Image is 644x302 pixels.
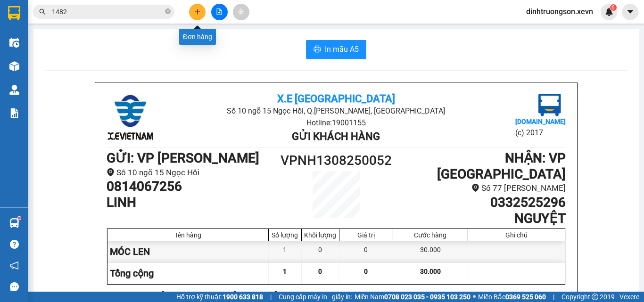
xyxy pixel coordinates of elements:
[394,211,566,227] h1: NGUYỆT
[165,8,171,14] span: close-circle
[302,241,339,262] div: 0
[271,231,299,239] div: Số lượng
[8,6,20,20] img: logo-vxr
[437,150,566,182] b: NHẬN : VP [GEOGRAPHIC_DATA]
[364,268,368,275] span: 0
[107,241,269,262] div: MÓC LEN
[107,94,154,141] img: logo.jpg
[10,240,19,249] span: question-circle
[107,179,279,195] h1: 0814067256
[355,292,471,302] span: Miền Nam
[519,6,601,17] span: dinhtruongson.xevn
[394,182,566,195] li: Số 77 [PERSON_NAME]
[396,231,465,239] div: Cước hàng
[515,127,566,139] li: (c) 2017
[515,118,566,125] b: [DOMAIN_NAME]
[478,292,546,302] span: Miền Bắc
[194,8,201,15] span: plus
[107,166,279,179] li: Số 10 ngõ 15 Ngọc Hồi
[9,61,19,71] img: warehouse-icon
[216,8,223,15] span: file-add
[553,292,554,302] span: |
[306,40,366,59] button: printerIn mẫu A5
[622,4,638,20] button: caret-down
[314,45,321,54] span: printer
[211,4,228,20] button: file-add
[325,43,359,55] span: In mẫu A5
[9,38,19,48] img: warehouse-icon
[605,8,613,16] img: icon-new-feature
[9,108,19,118] img: solution-icon
[339,241,393,262] div: 0
[9,218,19,228] img: warehouse-icon
[292,131,380,142] b: Gửi khách hàng
[270,292,272,302] span: |
[10,282,19,291] span: message
[277,93,395,105] b: X.E [GEOGRAPHIC_DATA]
[384,293,471,301] strong: 0708 023 035 - 0935 103 250
[165,8,171,16] span: close-circle
[283,268,287,275] span: 1
[342,231,390,239] div: Giá trị
[238,8,244,15] span: aim
[318,268,322,275] span: 0
[610,4,617,11] sup: 6
[279,150,394,171] h1: VPNH1308250052
[110,268,154,279] span: Tổng cộng
[393,241,468,262] div: 30.000
[394,195,566,211] h1: 0332525296
[505,293,546,301] strong: 0369 525 060
[107,150,259,166] b: GỬI : VP [PERSON_NAME]
[233,4,249,20] button: aim
[18,217,21,220] sup: 1
[223,293,263,301] strong: 1900 633 818
[538,94,561,116] img: logo.jpg
[183,117,489,129] li: Hotline: 19001155
[269,241,302,262] div: 1
[10,261,19,270] span: notification
[611,4,615,11] span: 6
[626,8,635,16] span: caret-down
[110,231,266,239] div: Tên hàng
[279,292,352,302] span: Cung cấp máy in - giấy in:
[592,294,598,300] span: copyright
[183,105,489,117] li: Số 10 ngõ 15 Ngọc Hồi, Q.[PERSON_NAME], [GEOGRAPHIC_DATA]
[471,184,479,192] span: environment
[420,268,441,275] span: 30.000
[52,7,163,17] input: Tìm tên, số ĐT hoặc mã đơn
[189,4,206,20] button: plus
[471,231,562,239] div: Ghi chú
[473,295,476,299] span: ⚪️
[107,168,115,176] span: environment
[304,231,337,239] div: Khối lượng
[176,292,263,302] span: Hỗ trợ kỹ thuật:
[39,8,46,15] span: search
[107,195,279,211] h1: LINH
[9,85,19,95] img: warehouse-icon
